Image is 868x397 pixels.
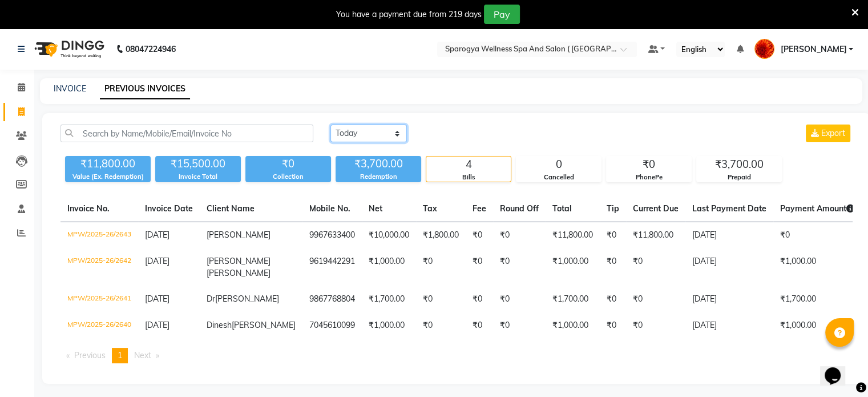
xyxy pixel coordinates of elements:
td: MPW/2025-26/2640 [60,312,138,339]
span: 1 [118,350,122,360]
div: ₹11,800.00 [65,156,151,172]
span: Last Payment Date [692,203,766,214]
div: ₹0 [607,157,691,173]
div: ₹0 [245,156,331,172]
div: Prepaid [697,173,781,182]
img: logo [29,33,107,65]
td: ₹0 [493,248,546,286]
td: ₹0 [493,286,546,312]
span: Client Name [207,203,255,214]
td: 7045610099 [302,312,362,339]
td: ₹0 [626,286,685,312]
div: Bills [426,173,511,182]
td: ₹0 [773,222,861,249]
td: ₹0 [466,248,493,286]
span: [DATE] [145,256,169,266]
td: ₹1,800.00 [416,222,466,249]
td: ₹0 [493,222,546,249]
td: MPW/2025-26/2643 [60,222,138,249]
td: MPW/2025-26/2642 [60,248,138,286]
td: ₹11,800.00 [546,222,600,249]
td: [DATE] [685,286,773,312]
span: Round Off [500,203,539,214]
div: Redemption [336,172,421,182]
td: [DATE] [685,222,773,249]
span: Dinesh [207,320,232,330]
td: ₹0 [466,312,493,339]
span: Mobile No. [309,203,350,214]
td: 9967633400 [302,222,362,249]
td: ₹0 [626,248,685,286]
img: Shraddha Indulkar [754,39,774,59]
td: ₹0 [416,248,466,286]
div: You have a payment due from 219 days [336,9,482,21]
td: ₹1,000.00 [362,312,416,339]
span: Dr [207,294,215,304]
td: ₹1,000.00 [773,312,861,339]
input: Search by Name/Mobile/Email/Invoice No [60,125,313,142]
span: Current Due [633,203,679,214]
span: Fee [473,203,486,214]
span: [PERSON_NAME] [780,43,846,55]
td: ₹11,800.00 [626,222,685,249]
span: Invoice Date [145,203,193,214]
div: Value (Ex. Redemption) [65,172,151,182]
td: ₹0 [493,312,546,339]
span: Previous [74,350,106,360]
td: 9867768804 [302,286,362,312]
td: ₹1,000.00 [546,248,600,286]
td: ₹0 [600,222,626,249]
td: ₹1,700.00 [546,286,600,312]
td: ₹0 [416,286,466,312]
span: Export [821,128,845,138]
span: [PERSON_NAME] [207,256,271,266]
div: ₹15,500.00 [155,156,241,172]
span: [PERSON_NAME] [215,294,279,304]
td: ₹1,000.00 [546,312,600,339]
span: [PERSON_NAME] [232,320,296,330]
td: ₹0 [416,312,466,339]
span: Invoice No. [67,203,110,214]
td: [DATE] [685,312,773,339]
div: PhonePe [607,173,691,182]
span: [DATE] [145,320,169,330]
td: ₹1,700.00 [773,286,861,312]
span: Tip [607,203,619,214]
span: [DATE] [145,230,169,240]
td: ₹1,000.00 [362,248,416,286]
a: INVOICE [54,83,86,94]
td: ₹10,000.00 [362,222,416,249]
span: Next [134,350,151,360]
div: ₹3,700.00 [336,156,421,172]
td: 9619442291 [302,248,362,286]
div: ₹3,700.00 [697,157,781,173]
span: Tax [423,203,437,214]
nav: Pagination [60,348,853,363]
td: ₹0 [600,286,626,312]
td: MPW/2025-26/2641 [60,286,138,312]
td: ₹1,000.00 [773,248,861,286]
div: Cancelled [516,173,601,182]
a: PREVIOUS INVOICES [100,79,190,99]
td: ₹0 [626,312,685,339]
span: Net [369,203,382,214]
b: 08047224946 [126,33,176,65]
span: Payment Amount [780,203,854,214]
span: Total [552,203,572,214]
div: 0 [516,157,601,173]
span: [PERSON_NAME] [207,230,271,240]
div: Invoice Total [155,172,241,182]
td: [DATE] [685,248,773,286]
span: [PERSON_NAME] [207,268,271,278]
button: Export [806,125,850,142]
div: Collection [245,172,331,182]
td: ₹1,700.00 [362,286,416,312]
td: ₹0 [600,312,626,339]
td: ₹0 [600,248,626,286]
button: Pay [484,5,520,24]
div: 4 [426,157,511,173]
span: [DATE] [145,294,169,304]
iframe: chat widget [820,351,857,386]
td: ₹0 [466,222,493,249]
td: ₹0 [466,286,493,312]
